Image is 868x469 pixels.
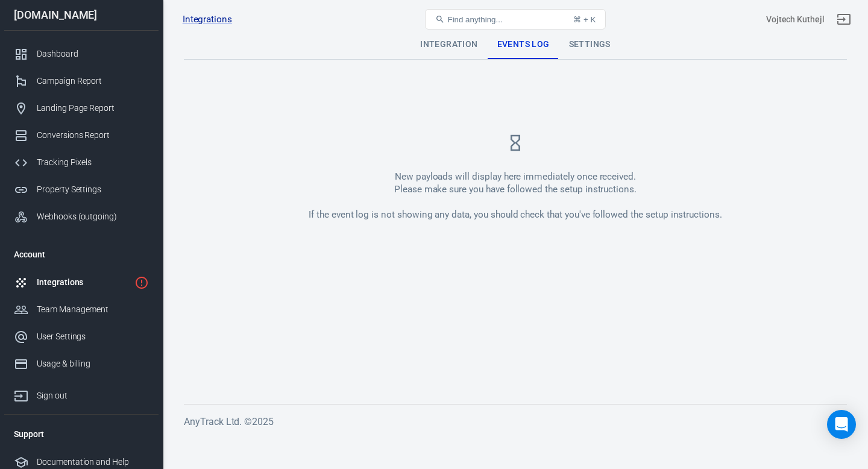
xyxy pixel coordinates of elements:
div: ⌘ + K [573,15,596,24]
div: Open Intercom Messenger [827,410,856,439]
a: Property Settings [4,176,159,203]
h6: AnyTrack Ltd. © 2025 [184,414,847,429]
div: [DOMAIN_NAME] [4,10,159,20]
span: Find anything... [447,15,502,24]
a: Landing Page Report [4,95,159,122]
div: Account id: xaWMdHFr [766,13,825,26]
div: Events Log [488,30,559,59]
div: Webhooks (outgoing) [37,210,149,223]
a: Integrations [183,13,232,26]
div: Campaign Report [37,75,149,87]
a: Sign out [829,5,858,34]
a: Tracking Pixels [4,149,159,176]
svg: 1 networks not verified yet [134,275,149,290]
a: Sign out [4,377,159,409]
li: Account [4,240,159,269]
div: Settings [559,30,620,59]
a: User Settings [4,323,159,350]
div: Landing Page Report [37,102,149,115]
div: Team Management [37,303,149,316]
div: Documentation and Help [37,456,149,468]
div: New payloads will display here immediately once received. Please make sure you have followed the ... [309,171,722,221]
div: Integration [410,30,487,59]
div: Conversions Report [37,129,149,142]
div: User Settings [37,330,149,343]
div: Integrations [37,276,130,289]
a: Team Management [4,296,159,323]
a: Webhooks (outgoing) [4,203,159,230]
a: Conversions Report [4,122,159,149]
div: Property Settings [37,183,149,196]
div: Sign out [37,389,149,402]
a: Campaign Report [4,68,159,95]
button: Find anything...⌘ + K [425,9,606,30]
a: Integrations [4,269,159,296]
div: Tracking Pixels [37,156,149,169]
li: Support [4,420,159,449]
div: Usage & billing [37,357,149,370]
div: Dashboard [37,48,149,60]
a: Dashboard [4,40,159,68]
a: Usage & billing [4,350,159,377]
